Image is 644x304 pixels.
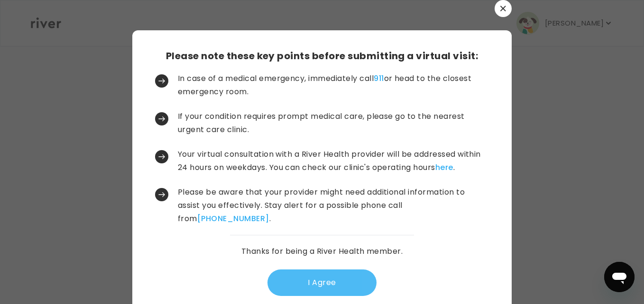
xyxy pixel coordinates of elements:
[166,49,478,63] h3: Please note these key points before submitting a virtual visit:
[374,73,384,84] a: 911
[241,245,403,258] p: Thanks for being a River Health member.
[178,110,487,136] p: If your condition requires prompt medical care, please go to the nearest urgent care clinic.
[178,148,487,174] p: Your virtual consultation with a River Health provider will be addressed within 24 hours on weekd...
[178,72,487,98] p: In case of a medical emergency, immediately call or head to the closest emergency room.
[178,186,487,225] p: Please be aware that your provider might need additional information to assist you effectively. S...
[197,213,269,224] a: [PHONE_NUMBER]
[435,162,453,173] a: here
[267,269,377,296] button: I Agree
[604,262,635,292] iframe: Button to launch messaging window, conversation in progress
